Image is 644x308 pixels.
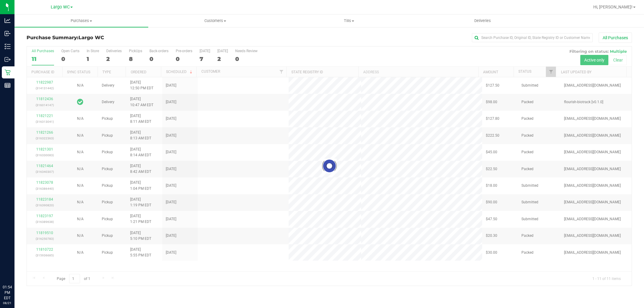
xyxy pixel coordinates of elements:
button: All Purchases [599,33,632,43]
span: Customers [149,18,282,24]
a: Tills [282,14,416,27]
p: 01:54 PM EDT [3,284,12,301]
p: 08/21 [3,301,12,305]
inline-svg: Retail [5,69,11,75]
span: Largo WC [51,5,70,10]
a: Purchases [14,14,148,27]
inline-svg: Inventory [5,43,11,49]
inline-svg: Inbound [5,30,11,37]
iframe: Resource center [6,260,24,278]
h3: Purchase Summary: [27,35,228,40]
inline-svg: Analytics [5,17,11,24]
span: Purchases [14,18,148,24]
inline-svg: Reports [5,82,11,88]
span: Deliveries [466,18,499,24]
span: Largo WC [78,35,104,40]
span: Hi, [PERSON_NAME]! [593,5,633,9]
span: Tills [282,18,415,24]
a: Deliveries [416,14,549,27]
input: Search Purchase ID, Original ID, State Registry ID or Customer Name... [472,33,593,42]
inline-svg: Outbound [5,56,11,62]
a: Customers [148,14,282,27]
